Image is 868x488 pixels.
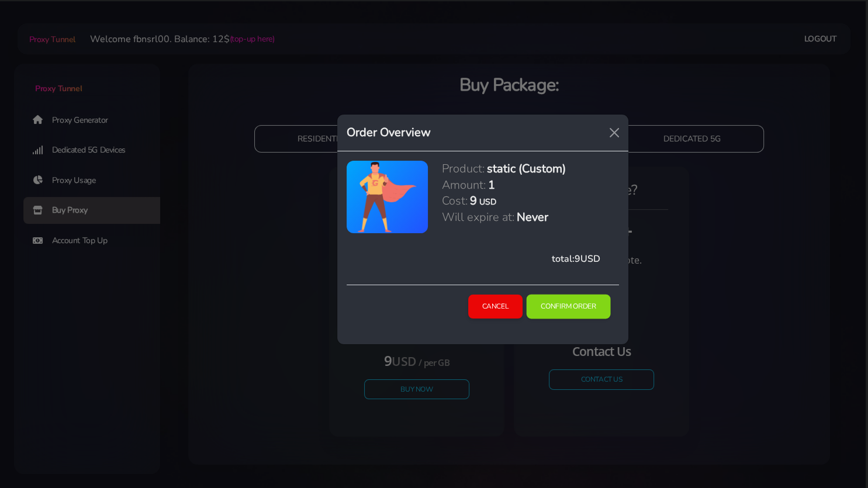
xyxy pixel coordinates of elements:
span: 9 [575,252,580,265]
button: Close [605,123,624,142]
h5: Order Overview [347,124,431,141]
button: Cancel [468,295,523,319]
h5: Cost: [442,193,468,209]
iframe: Webchat Widget [811,431,853,473]
h5: 9 [470,193,477,209]
img: antenna.png [357,161,417,233]
h5: Product: [442,161,485,176]
button: Confirm Order [527,295,611,319]
h5: 1 [488,177,495,193]
h5: static (Custom) [487,161,566,176]
h6: USD [479,196,496,207]
h5: Never [517,209,548,225]
h5: Amount: [442,177,486,193]
h5: Will expire at: [442,209,514,225]
span: total: USD [552,252,600,265]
